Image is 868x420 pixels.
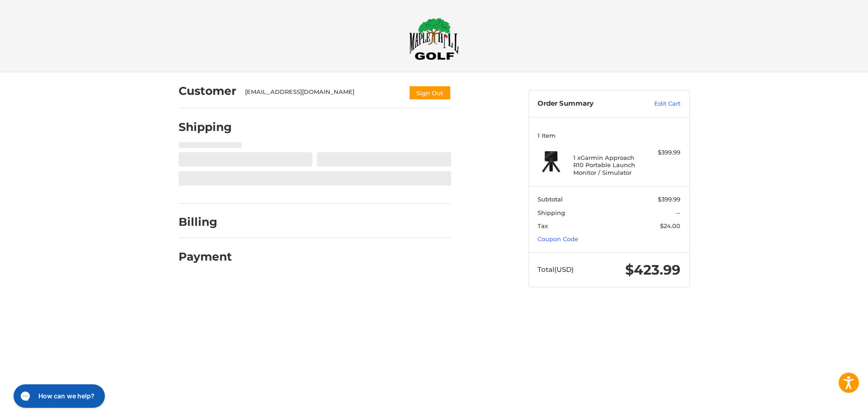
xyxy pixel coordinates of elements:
[538,99,635,108] h3: Order Summary
[538,265,574,274] span: Total (USD)
[409,85,451,100] button: Sign Out
[538,196,563,203] span: Subtotal
[538,222,548,229] span: Tax
[676,209,680,216] span: --
[635,99,680,108] a: Edit Cart
[179,120,232,134] h2: Shipping
[179,250,232,264] h2: Payment
[245,88,400,100] div: [EMAIL_ADDRESS][DOMAIN_NAME]
[645,148,680,157] div: $399.99
[179,84,236,98] h2: Customer
[660,222,680,229] span: $24.00
[538,235,578,243] a: Coupon Code
[625,261,680,278] span: $423.99
[538,132,680,139] h3: 1 Item
[658,196,680,203] span: $399.99
[409,18,459,60] img: Maple Hill Golf
[538,209,565,216] span: Shipping
[573,154,642,176] h4: 1 x Garmin Approach R10 Portable Launch Monitor / Simulator
[9,381,108,411] iframe: Gorgias live chat messenger
[179,215,231,229] h2: Billing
